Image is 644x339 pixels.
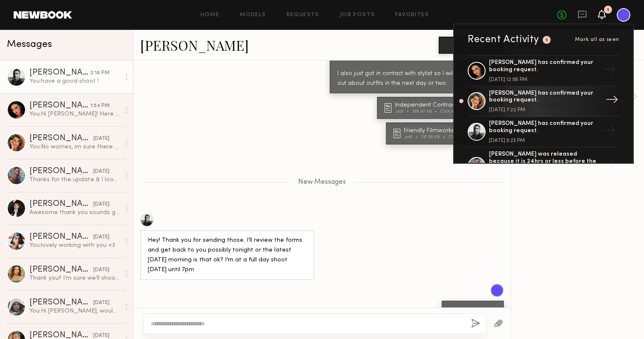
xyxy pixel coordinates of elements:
div: [DATE] [93,233,109,241]
div: → [600,155,619,177]
div: [PERSON_NAME] has confirmed your booking request. [489,120,600,135]
a: Requests [287,12,319,18]
div: [PERSON_NAME] has confirmed your booking request. [489,59,600,74]
div: [DATE] [93,266,109,274]
button: Book model [439,37,504,54]
div: 199.47 KB [412,109,440,114]
div: [PERSON_NAME] [29,233,93,241]
div: Hey! Thank you for sending those. I’ll review the forms and get back to you possibly tonight or t... [148,236,307,275]
div: yeah no worries! [449,306,496,316]
div: You: No worries, im sure there will be other projects for us to work on in the future <3 [29,143,120,151]
div: [PERSON_NAME] has confirmed your booking request. [489,90,600,104]
div: [DATE] 12:56 PM [489,77,600,82]
div: → [602,90,622,112]
div: .pdf [395,109,412,114]
a: [PERSON_NAME] [140,36,249,54]
span: Messages [7,40,52,49]
div: You: Hi [PERSON_NAME], would love to shoot with you if you're available! Wasn't sure if you decli... [29,307,120,315]
span: Mark all as seen [575,37,619,42]
div: [DATE] [93,299,109,307]
div: .pdf [404,135,421,139]
div: [PERSON_NAME] [29,101,90,110]
a: Home [201,12,220,18]
div: 2:18 PM [90,69,109,77]
div: → [600,121,619,143]
a: [PERSON_NAME] has confirmed your booking request.[DATE] 12:56 PM→ [468,55,619,87]
div: Thank you!! I’m sure we’ll shoot soon 😄 [29,274,120,282]
div: 1:54 PM [90,102,109,110]
div: Click to download [440,109,484,114]
a: Favorites [395,12,429,18]
div: Independent Contractor Agreement [395,102,499,108]
div: [PERSON_NAME] [29,200,93,209]
span: New Messages [298,179,346,186]
a: Job Posts [340,12,375,18]
div: [PERSON_NAME] [29,134,93,143]
div: Thanks for the update & I look forward to hearing from you. [29,176,120,184]
div: Friendly Filmworks-Release Form [404,128,499,134]
a: [PERSON_NAME] has confirmed your booking request.[DATE] 7:22 PM→ [468,87,619,117]
div: 1 [607,8,609,12]
div: You: Hi [PERSON_NAME]! Here are the 2 forms we'd like you to fill out and send back to us. Let me... [29,110,120,118]
div: [PERSON_NAME] [29,266,93,274]
div: [DATE] [93,168,109,176]
div: [PERSON_NAME] was released because it is 24hrs or less before the job start time. [489,151,600,172]
div: Click to download [448,135,492,139]
a: Friendly Filmworks-Release Form.pdf137.59 KBClick to download [394,128,499,139]
a: [PERSON_NAME] was released because it is 24hrs or less before the job start time.→ [468,148,619,185]
div: [DATE] [93,200,109,209]
div: [DATE] 5:23 PM [489,138,600,143]
div: 137.59 KB [421,135,448,139]
div: 1 [546,38,548,43]
a: Book model [439,41,504,48]
a: [PERSON_NAME] has confirmed your booking request.[DATE] 5:23 PM→ [468,117,619,148]
div: You: lovely working with you <3 [29,241,120,249]
a: Independent Contractor Agreement.pdf199.47 KBClick to download [385,102,499,114]
div: [PERSON_NAME] [29,298,93,307]
div: Awesome thank you sounds great [29,209,120,217]
a: Models [240,12,266,18]
div: [PERSON_NAME] [29,69,90,77]
div: Recent Activity [468,35,539,45]
div: → [600,60,619,82]
div: You: have a good shoot ! [29,77,120,85]
div: [PERSON_NAME] [29,167,93,176]
div: [DATE] 7:22 PM [489,107,600,113]
div: [DATE] [93,135,109,143]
